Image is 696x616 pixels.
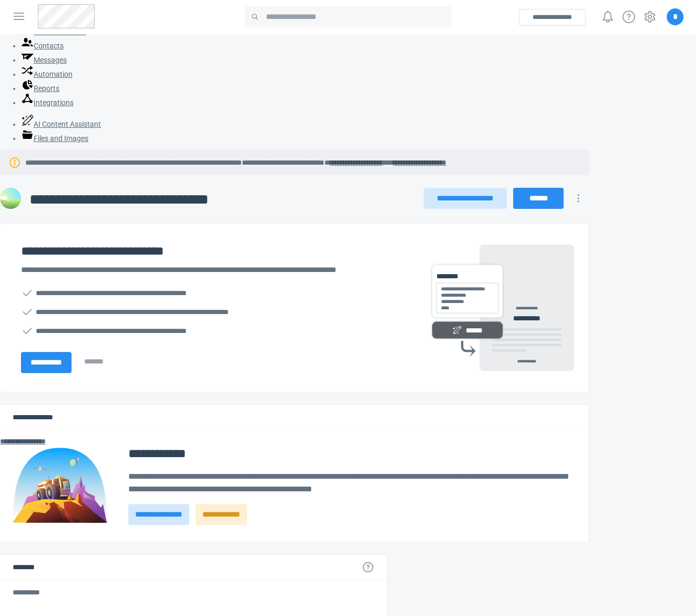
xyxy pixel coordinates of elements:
span: Reports [34,84,59,93]
a: Integrations [21,98,74,107]
a: Contacts [21,42,64,50]
span: Messages [34,56,67,64]
span: Contacts [34,42,64,50]
span: Integrations [34,98,74,107]
a: Automation [21,70,73,78]
a: AI Content Assistant [21,120,101,128]
a: Messages [21,56,67,64]
span: Files and Images [34,134,88,143]
span: AI Content Assistant [34,120,101,128]
span: Automation [34,70,73,78]
a: Reports [21,84,59,93]
a: Files and Images [21,134,88,143]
